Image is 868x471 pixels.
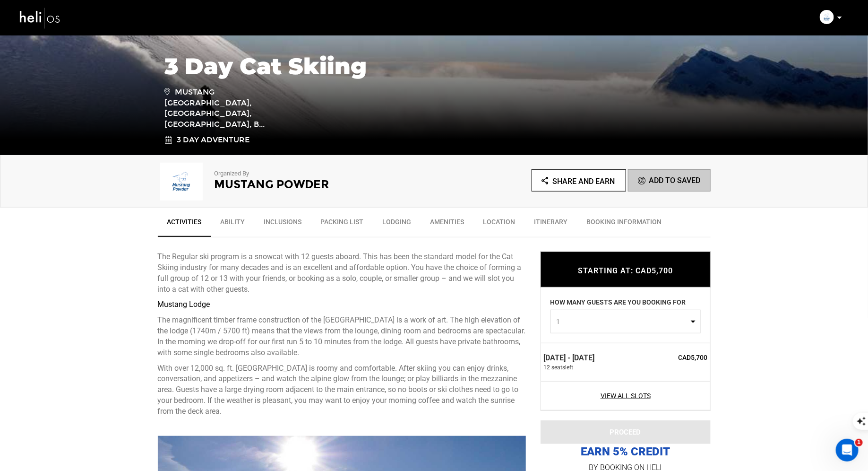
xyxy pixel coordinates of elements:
[373,212,421,236] a: Lodging
[541,420,711,444] button: PROCEED
[552,177,615,186] span: Share and Earn
[544,391,708,401] a: View All Slots
[158,315,526,358] p: The magnificent timber frame construction of the [GEOGRAPHIC_DATA] is a work of art. The high ele...
[215,169,408,178] p: Organized By
[165,53,704,79] h1: 3 Day Cat Skiing
[311,212,373,236] a: Packing List
[820,10,834,24] img: img_0ff4e6702feb5b161957f2ea789f15f4.png
[158,163,205,201] img: img_0ff4e6702feb5b161957f2ea789f15f4.png
[474,212,525,236] a: Location
[525,212,577,236] a: Itinerary
[177,135,250,146] span: 3 Day Adventure
[158,252,526,295] p: The Regular ski program is a snowcat with 12 guests aboard. This has been the standard model for ...
[165,86,300,130] span: Mustang [GEOGRAPHIC_DATA], [GEOGRAPHIC_DATA], [GEOGRAPHIC_DATA], B...
[577,212,671,236] a: BOOKING INFORMATION
[211,212,255,236] a: Ability
[552,364,574,372] span: seat left
[158,300,210,309] strong: Mustang Lodge
[550,297,686,310] label: HOW MANY GUESTS ARE YOU BOOKING FOR
[544,353,595,364] label: [DATE] - [DATE]
[158,212,211,237] a: Activities
[19,5,61,30] img: heli-logo
[255,212,311,236] a: Inclusions
[578,266,673,275] span: STARTING AT: CAD5,700
[544,364,550,372] span: 12
[550,310,701,333] button: 1
[557,317,688,326] span: 1
[158,363,526,417] p: With over 12,000 sq. ft. [GEOGRAPHIC_DATA] is roomy and comfortable. After skiing you can enjoy d...
[563,364,566,372] span: s
[639,353,708,362] span: CAD5,700
[836,439,859,462] iframe: Intercom live chat
[421,212,474,236] a: Amenities
[215,178,408,191] h2: Mustang Powder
